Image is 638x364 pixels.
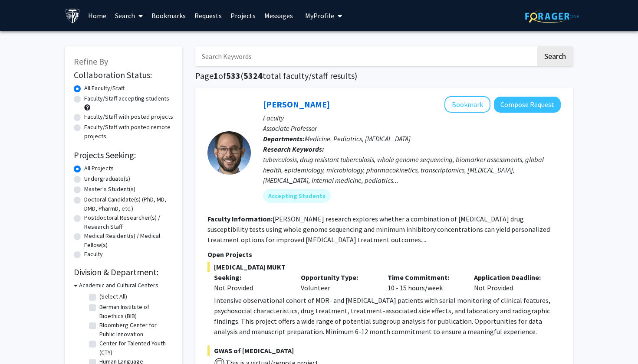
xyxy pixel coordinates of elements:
label: Bloomberg Center for Public Innovation [99,321,171,339]
p: Seeking: [214,272,288,283]
button: Add Jeffrey Tornheim to Bookmarks [444,96,490,113]
span: 1 [214,70,218,81]
input: Search Keywords [195,46,536,66]
h2: Projects Seeking: [74,150,174,160]
a: [PERSON_NAME] [263,99,330,110]
b: Faculty Information: [207,214,273,223]
label: All Faculty/Staff [84,84,125,93]
label: Faculty/Staff with posted projects [84,112,173,121]
p: Faculty [263,113,561,123]
div: tuberculosis, drug resistant tuberculosis, whole genome sequencing, biomarker assessments, global... [263,154,561,185]
p: Open Projects [207,249,561,260]
label: Faculty [84,250,103,259]
label: Doctoral Candidate(s) (PhD, MD, DMD, PharmD, etc.) [84,195,174,213]
button: Search [537,46,573,66]
h1: Page of ( total faculty/staff results) [195,71,573,81]
a: Search [111,0,147,31]
a: Bookmarks [147,0,190,31]
div: Not Provided [214,283,288,293]
label: Center for Talented Youth (CTY) [99,339,171,357]
iframe: Chat [7,325,37,357]
b: Research Keywords: [263,145,324,153]
p: Intensive observational cohort of MDR- and [MEDICAL_DATA] patients with serial monitoring of clin... [214,295,561,337]
h2: Collaboration Status: [74,70,174,80]
div: Volunteer [294,272,381,293]
label: Berman Institute of Bioethics (BIB) [99,302,171,321]
p: Time Commitment: [388,272,461,283]
span: 5324 [243,70,263,81]
label: Medical Resident(s) / Medical Fellow(s) [84,231,174,250]
span: Medicine, Pediatrics, [MEDICAL_DATA] [305,134,411,143]
label: Master's Student(s) [84,185,135,194]
span: GWAS of [MEDICAL_DATA] [207,345,561,356]
a: Messages [260,0,297,31]
h2: Division & Department: [74,267,174,277]
a: Home [84,0,111,31]
button: Compose Request to Jeffrey Tornheim [494,97,561,113]
label: All Projects [84,164,114,173]
div: 10 - 15 hours/week [381,272,468,293]
img: Johns Hopkins University Logo [65,8,80,23]
p: Application Deadline: [474,272,548,283]
img: ForagerOne Logo [525,10,579,23]
a: Projects [226,0,260,31]
p: Associate Professor [263,123,561,133]
label: Faculty/Staff accepting students [84,94,169,103]
span: 533 [226,70,240,81]
label: (Select All) [99,292,127,301]
label: Undergraduate(s) [84,174,130,183]
fg-read-more: [PERSON_NAME] research explores whether a combination of [MEDICAL_DATA] drug susceptibility tests... [207,214,550,244]
div: Not Provided [467,272,554,293]
a: Requests [190,0,226,31]
span: [MEDICAL_DATA] MUKT [207,262,561,272]
b: Departments: [263,134,305,143]
label: Faculty/Staff with posted remote projects [84,123,174,141]
p: Opportunity Type: [301,272,375,283]
span: Refine By [74,56,108,67]
mat-chip: Accepting Students [263,189,331,203]
span: My Profile [305,11,334,20]
h3: Academic and Cultural Centers [79,281,158,290]
label: Postdoctoral Researcher(s) / Research Staff [84,213,174,231]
